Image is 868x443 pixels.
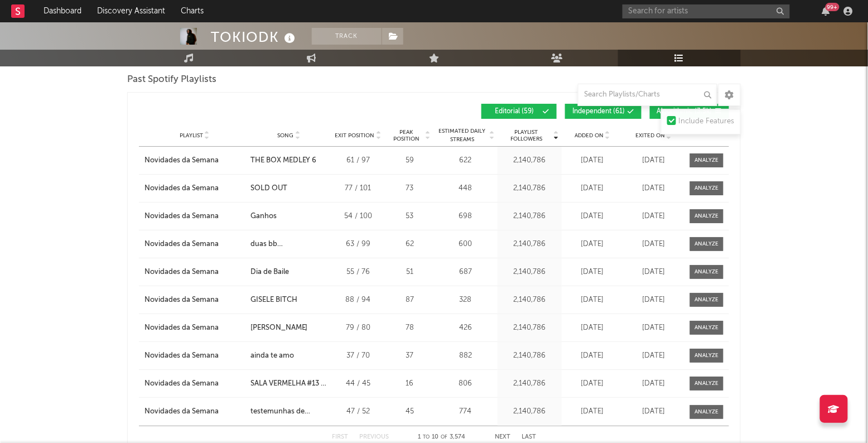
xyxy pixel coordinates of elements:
[250,183,287,194] div: SOLD OUT
[826,3,840,11] div: 99 +
[565,322,620,334] div: [DATE]
[565,406,620,417] div: [DATE]
[565,239,620,250] div: [DATE]
[144,322,245,334] a: Novidades da Semana
[333,155,383,166] div: 61 / 97
[144,350,219,362] div: Novidades da Semana
[250,295,327,306] a: GISELE BITCH
[626,211,682,222] div: [DATE]
[389,350,431,362] div: 37
[333,295,383,306] div: 88 / 94
[144,183,219,194] div: Novidades da Semana
[333,406,383,417] div: 47 / 52
[250,155,327,166] a: THE BOX MEDLEY 6
[572,108,625,115] span: Independent ( 61 )
[436,406,495,417] div: 774
[481,104,557,119] button: Editorial(59)
[250,350,294,362] div: ainda te amo
[436,155,495,166] div: 622
[578,84,717,106] input: Search Playlists/Charts
[144,322,219,334] div: Novidades da Semana
[144,406,219,417] div: Novidades da Semana
[436,322,495,334] div: 426
[389,406,431,417] div: 45
[144,155,245,166] a: Novidades da Semana
[144,239,245,250] a: Novidades da Semana
[144,295,219,306] div: Novidades da Semana
[333,322,383,334] div: 79 / 80
[144,211,245,222] a: Novidades da Semana
[500,239,559,250] div: 2,140,786
[626,239,682,250] div: [DATE]
[144,350,245,362] a: Novidades da Semana
[565,295,620,306] div: [DATE]
[250,183,327,194] a: SOLD OUT
[500,267,559,278] div: 2,140,786
[436,295,495,306] div: 328
[333,267,383,278] div: 55 / 76
[144,155,219,166] div: Novidades da Semana
[389,239,431,250] div: 62
[389,378,431,389] div: 16
[389,155,431,166] div: 59
[822,7,830,16] button: 99+
[626,267,682,278] div: [DATE]
[565,378,620,389] div: [DATE]
[250,322,327,334] a: [PERSON_NAME]
[389,322,431,334] div: 78
[500,378,559,389] div: 2,140,786
[389,183,431,194] div: 73
[522,434,536,440] button: Last
[333,211,383,222] div: 54 / 100
[180,132,203,139] span: Playlist
[650,104,729,119] button: Algorithmic(3.5k)
[626,350,682,362] div: [DATE]
[333,239,383,250] div: 63 / 99
[436,183,495,194] div: 448
[144,378,245,389] a: Novidades da Semana
[211,28,298,46] div: TOKIODK
[389,267,431,278] div: 51
[250,406,327,417] div: testemunhas de tokiodk
[436,267,495,278] div: 687
[500,406,559,417] div: 2,140,786
[626,378,682,389] div: [DATE]
[436,350,495,362] div: 882
[500,295,559,306] div: 2,140,786
[626,155,682,166] div: [DATE]
[565,350,620,362] div: [DATE]
[626,295,682,306] div: [DATE]
[250,322,308,334] div: [PERSON_NAME]
[250,211,327,222] a: Ganhos
[626,183,682,194] div: [DATE]
[250,350,327,362] a: ainda te amo
[144,183,245,194] a: Novidades da Semana
[636,132,666,139] span: Exited On
[359,434,389,440] button: Previous
[436,239,495,250] div: 600
[312,28,382,45] button: Track
[250,295,297,306] div: GISELE BITCH
[389,295,431,306] div: 87
[679,115,735,128] div: Include Features
[144,406,245,417] a: Novidades da Semana
[333,183,383,194] div: 77 / 101
[436,211,495,222] div: 698
[500,211,559,222] div: 2,140,786
[127,73,216,86] span: Past Spotify Playlists
[144,378,219,389] div: Novidades da Semana
[436,127,488,144] span: Estimated Daily Streams
[565,104,642,119] button: Independent(61)
[489,108,540,115] span: Editorial ( 59 )
[144,267,219,278] div: Novidades da Semana
[565,211,620,222] div: [DATE]
[144,295,245,306] a: Novidades da Semana
[565,183,620,194] div: [DATE]
[500,183,559,194] div: 2,140,786
[277,132,293,139] span: Song
[575,132,604,139] span: Added On
[250,378,327,389] a: SALA VERMELHA #13 - TOKIODK
[333,378,383,389] div: 44 / 45
[623,4,790,18] input: Search for artists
